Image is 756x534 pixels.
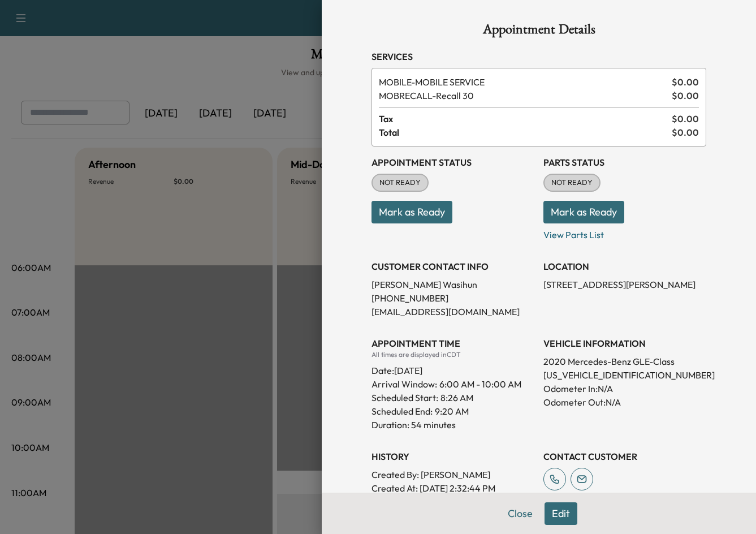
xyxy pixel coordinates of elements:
[543,450,706,463] h3: CONTACT CUSTOMER
[672,89,699,102] span: $ 0.00
[371,201,452,223] button: Mark as Ready
[672,126,699,139] span: $ 0.00
[435,404,469,418] p: 9:20 AM
[371,418,534,432] p: Duration: 54 minutes
[543,278,706,291] p: [STREET_ADDRESS][PERSON_NAME]
[371,337,534,350] h3: APPOINTMENT TIME
[371,481,534,495] p: Created At : [DATE] 2:32:44 PM
[371,450,534,463] h3: History
[379,112,672,126] span: Tax
[371,350,534,359] div: All times are displayed in CDT
[545,502,577,525] button: Edit
[543,355,706,368] p: 2020 Mercedes-Benz GLE-Class
[379,89,667,102] span: Recall 30
[543,382,706,395] p: Odometer In: N/A
[371,359,534,377] div: Date: [DATE]
[543,395,706,409] p: Odometer Out: N/A
[379,126,672,139] span: Total
[672,112,699,126] span: $ 0.00
[371,305,534,318] p: [EMAIL_ADDRESS][DOMAIN_NAME]
[371,468,534,481] p: Created By : [PERSON_NAME]
[371,391,438,404] p: Scheduled Start:
[379,75,667,89] span: MOBILE SERVICE
[371,404,433,418] p: Scheduled End:
[440,391,473,404] p: 8:26 AM
[543,223,706,242] p: View Parts List
[371,278,534,291] p: [PERSON_NAME] Wasihun
[371,156,534,169] h3: Appointment Status
[371,377,534,391] p: Arrival Window:
[371,260,534,273] h3: CUSTOMER CONTACT INFO
[672,75,699,89] span: $ 0.00
[543,368,706,382] p: [US_VEHICLE_IDENTIFICATION_NUMBER]
[439,377,521,391] span: 6:00 AM - 10:00 AM
[543,337,706,350] h3: VEHICLE INFORMATION
[543,201,624,223] button: Mark as Ready
[373,177,427,188] span: NOT READY
[371,50,706,63] h3: Services
[543,260,706,273] h3: LOCATION
[500,502,540,525] button: Close
[371,23,706,41] h1: Appointment Details
[371,291,534,305] p: [PHONE_NUMBER]
[543,156,706,169] h3: Parts Status
[545,177,599,188] span: NOT READY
